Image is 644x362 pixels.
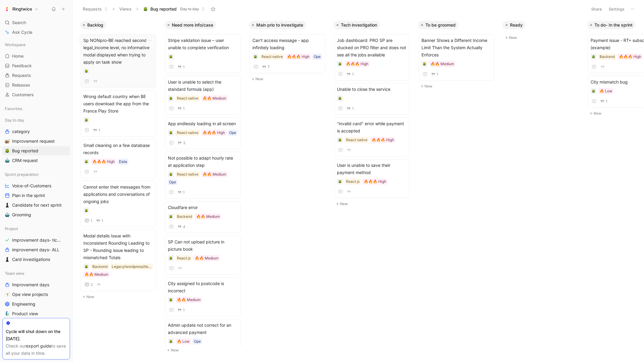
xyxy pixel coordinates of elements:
[12,53,24,59] span: Home
[334,83,410,115] a: Unable to close the service1
[168,37,238,51] span: Stripe validation issue – user unable to complete verification
[437,72,438,76] span: 1
[2,104,70,113] div: Favorites
[2,269,70,357] div: Team viewImprovement days🤸Ope view projectsEngineering🧞‍♂️Product view🔢Data view💌Market view🤸Ope ...
[4,147,11,154] button: 🪲
[337,95,343,101] div: 🪲
[165,319,241,358] a: Admin update not correct for an advanced payment🔥 LowOpe1
[177,171,198,177] div: React native
[592,89,595,93] img: 🪲
[261,54,283,60] div: React native
[591,88,597,94] div: 🪲
[112,264,152,270] div: Legacy/wordpress/iterable
[2,224,70,264] div: ProjectImprovement days- tickets readyimprovement days- ALL♟️Card investigations
[169,340,173,343] img: 🪲
[26,343,51,348] a: export guide
[83,93,153,115] span: Wrong default country when BE users download the app from the France Play Store
[12,256,50,262] span: Card investigations
[5,117,24,123] span: Day to day
[2,245,70,254] a: improvement days- ALL
[12,157,38,164] span: CRM request
[83,68,89,74] div: 🪲
[12,311,38,317] span: Product view
[5,203,10,208] img: ♟️
[12,183,51,189] span: Voice-of-Customers
[2,116,70,125] div: Day to day
[6,342,67,357] div: Check our to save all your data in time.
[119,159,127,165] div: Data
[169,298,173,302] img: 🪲
[500,18,585,44] div: ReadyNew
[591,54,597,60] div: 🪲
[4,310,11,317] button: 🧞‍♂️
[92,127,101,134] button: 1
[430,71,440,78] button: 1
[203,95,226,101] div: 🔥🔥 Medium
[338,180,342,183] img: 🪲
[256,22,303,28] span: Main prio to investigate
[2,201,70,210] a: ♟️Candidate for next sprint
[5,212,10,217] img: 🤖
[2,28,70,37] a: Ask Cycle
[168,130,174,136] div: 🪲
[338,62,342,66] img: 🪲
[606,5,627,13] button: Settings
[85,118,88,122] img: 🪲
[83,183,153,205] span: Cannot enter their messages from applications and conversations of ongoing jobs
[5,139,10,144] img: 🐌
[287,54,309,60] div: 🔥🔥🔥 High
[314,54,321,60] div: Ope
[143,7,148,11] img: 🪲
[345,71,355,78] button: 1
[83,217,94,224] button: 1
[169,179,176,185] div: Ope
[140,5,208,14] button: 🪲Bug reportedDay to day
[168,204,238,211] span: Cloudfare error
[249,21,306,29] button: Main prio to investigate
[165,117,241,149] a: App endlessly loading in all screenReact native🔥🔥🔥 HighOpe3
[254,55,257,59] img: 🪲
[2,309,70,318] a: 🧞‍♂️Product view
[345,105,355,112] button: 1
[2,116,70,165] div: Day to daycategory🐌Improvement request🪲Bug reported🤖CRM request
[2,170,70,219] div: Sprint preparationVoice-of-CustomersPlan in the sprint♟️Candidate for next sprint🤖Grooming
[177,214,192,220] div: Backend
[334,21,380,29] button: Tech investigation
[600,88,612,94] div: 🔥 Low
[176,105,186,112] button: 1
[183,107,185,110] span: 1
[606,100,607,103] span: 1
[83,117,89,123] div: 🪲
[338,97,342,100] img: 🪲
[12,82,30,88] span: Releases
[165,152,241,199] a: Not possible to adapt hourly rate at application stepReact native🔥🔥 MediumOpe1
[592,55,595,59] img: 🪲
[12,282,49,288] span: Improvement days
[419,34,494,81] a: Banner Shows a Different Income Limit Than the System Actually Enforces🔥🔥 Medium1
[183,141,185,145] span: 3
[4,202,11,209] button: ♟️
[247,18,331,86] div: Main prio to investigateNew
[503,34,582,41] button: New
[85,160,88,164] img: 🪲
[2,81,70,90] a: Releases
[12,192,45,198] span: Plan in the sprint
[2,52,70,61] a: Home
[2,210,70,219] a: 🤖Grooming
[203,130,225,136] div: 🔥🔥🔥 High
[2,255,70,264] a: ♟️Card investigations
[168,214,174,220] div: 🪲
[5,106,22,112] span: Favorites
[92,264,107,270] div: Backend
[5,171,39,177] span: Sprint preparation
[165,34,241,73] a: Stripe validation issue – user unable to complete verification1
[5,158,10,163] img: 🤖
[165,76,241,115] a: User is unable to select the standard formula (app)React native🔥🔥 Medium1
[421,61,428,67] div: 🪲
[169,215,173,218] img: 🪲
[12,6,32,12] h1: Ringtwice
[168,78,238,93] span: User is unable to select the standard formula (app)
[180,6,199,12] span: Day to day
[2,170,70,179] div: Sprint preparation
[331,18,416,211] div: Tech investigationNew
